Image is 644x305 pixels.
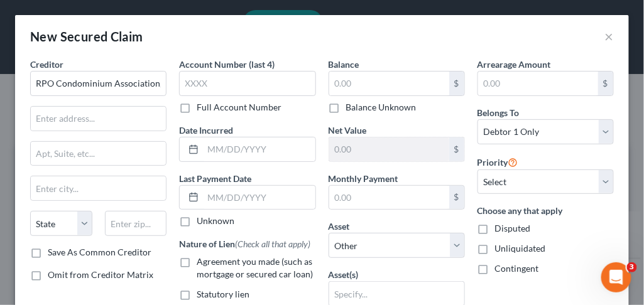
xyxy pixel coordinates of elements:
input: Search creditor by name... [30,71,166,96]
span: Agreement you made (such as mortgage or secured car loan) [197,256,313,279]
span: Belongs To [478,107,520,118]
input: 0.00 [329,186,449,210]
div: New Secured Claim [30,28,143,45]
label: Asset(s) [329,268,359,281]
div: $ [449,137,464,161]
input: XXXX [179,71,315,96]
div: $ [449,186,464,210]
input: Enter city... [31,176,166,200]
span: 3 [627,262,637,272]
input: Apt, Suite, etc... [31,142,166,166]
input: MM/DD/YYYY [203,186,315,210]
span: (Check all that apply) [235,238,310,249]
label: Monthly Payment [329,172,398,185]
label: Priority [478,154,518,169]
input: 0.00 [329,137,449,161]
label: Last Payment Date [179,172,251,185]
input: 0.00 [478,72,598,95]
label: Full Account Number [197,101,281,114]
span: Contingent [495,263,539,274]
label: Account Number (last 4) [179,58,275,71]
label: Arrearage Amount [478,58,551,71]
input: 0.00 [329,72,449,95]
label: Choose any that apply [478,204,614,217]
label: Balance [329,58,359,71]
div: $ [598,72,613,95]
input: Enter address... [31,107,166,131]
span: Statutory lien [197,289,249,299]
label: Net Value [329,124,367,137]
button: × [605,29,614,44]
input: Enter zip... [105,211,167,236]
label: Balance Unknown [346,101,417,114]
label: Unknown [197,215,234,227]
div: $ [449,72,464,95]
iframe: Intercom live chat [601,262,631,292]
label: Nature of Lien [179,237,310,250]
span: Asset [329,221,350,232]
span: Disputed [495,223,531,233]
span: Creditor [30,59,63,70]
span: Unliquidated [495,243,546,254]
label: Save As Common Creditor [48,246,151,259]
span: Omit from Creditor Matrix [48,269,153,280]
label: Date Incurred [179,124,233,137]
input: MM/DD/YYYY [203,137,315,161]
